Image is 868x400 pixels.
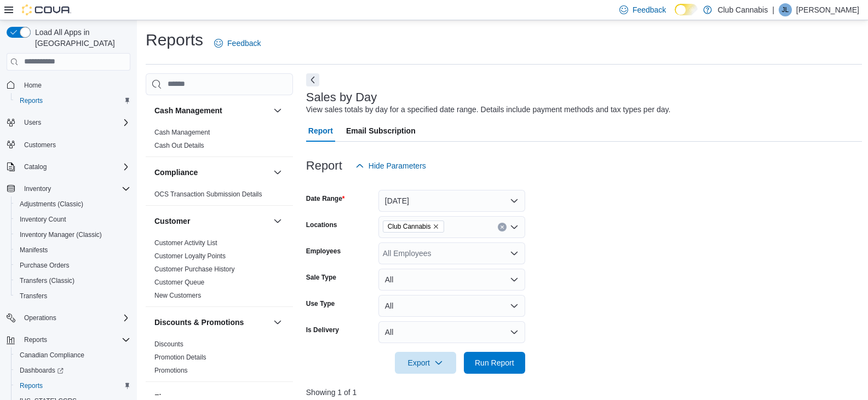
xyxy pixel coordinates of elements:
a: Inventory Manager (Classic) [15,228,106,241]
div: Janet Lilly [779,3,792,16]
span: Purchase Orders [20,261,70,270]
span: Hide Parameters [369,160,426,171]
span: Report [308,120,333,142]
span: Reports [24,335,47,344]
span: Transfers (Classic) [15,274,130,287]
button: Users [20,116,45,129]
a: New Customers [154,292,201,299]
span: Discounts [154,340,183,349]
span: Reports [20,381,43,390]
a: Purchase Orders [15,259,74,272]
span: Customers [20,138,130,152]
span: Run Report [475,357,514,368]
span: Transfers [15,289,130,303]
h1: Reports [146,29,203,51]
span: Customer Loyalty Points [154,252,226,260]
button: Next [306,73,319,86]
span: Customer Purchase History [154,265,235,274]
button: Remove Club Cannabis from selection in this group [433,223,439,230]
span: Catalog [20,160,130,173]
p: Showing 1 of 1 [306,387,862,398]
span: Purchase Orders [15,259,130,272]
span: Promotion Details [154,353,206,362]
button: Reports [20,333,51,346]
button: Open list of options [510,249,519,258]
button: Inventory [20,182,55,195]
span: JL [782,3,789,16]
button: Clear input [498,223,507,231]
a: Dashboards [15,364,68,377]
h3: Discounts & Promotions [154,317,244,328]
span: Canadian Compliance [15,349,130,362]
a: Cash Management [154,129,210,136]
div: Discounts & Promotions [146,338,293,381]
a: Customer Purchase History [154,265,235,273]
button: Operations [2,310,135,326]
span: Email Subscription [346,120,416,142]
h3: Compliance [154,167,198,178]
span: Catalog [24,163,47,171]
span: Canadian Compliance [20,351,84,360]
p: | [772,3,774,16]
span: Inventory Count [20,215,66,224]
span: Club Cannabis [383,221,445,233]
button: Hide Parameters [351,155,430,177]
a: OCS Transaction Submission Details [154,190,262,198]
button: Home [2,77,135,93]
span: Reports [15,379,130,392]
a: Customers [20,138,60,152]
span: Inventory [24,184,51,193]
button: Run Report [464,352,525,374]
span: New Customers [154,291,201,300]
span: Cash Out Details [154,141,204,150]
button: Compliance [271,166,284,179]
h3: Cash Management [154,105,222,116]
span: Dashboards [15,364,130,377]
div: Compliance [146,188,293,205]
button: All [378,295,525,317]
button: Export [395,352,456,374]
span: Promotions [154,366,188,375]
button: Purchase Orders [11,258,135,273]
button: All [378,269,525,291]
p: Club Cannabis [717,3,768,16]
h3: Sales by Day [306,91,377,104]
a: Transfers (Classic) [15,274,79,287]
span: Inventory Manager (Classic) [20,230,102,239]
a: Home [20,79,46,92]
span: Manifests [15,244,130,257]
label: Sale Type [306,273,336,282]
label: Date Range [306,194,345,203]
button: Inventory [2,181,135,196]
button: Compliance [154,167,269,178]
a: Reports [15,379,47,392]
div: Customer [146,236,293,306]
span: Club Cannabis [388,221,431,232]
span: Users [24,118,41,127]
span: Dashboards [20,366,64,375]
button: Customers [2,137,135,153]
button: Inventory Count [11,212,135,227]
span: Operations [20,311,130,324]
button: Cash Management [154,105,269,116]
span: Home [24,81,42,90]
div: Cash Management [146,126,293,156]
button: Reports [11,93,135,108]
a: Canadian Compliance [15,349,89,362]
button: Canadian Compliance [11,347,135,363]
button: Customer [154,216,269,227]
button: Open list of options [510,223,519,231]
button: Customer [271,215,284,228]
a: Customer Queue [154,279,204,286]
span: Users [20,116,130,129]
span: Dark Mode [675,15,675,16]
span: Adjustments (Classic) [15,198,130,211]
a: Inventory Count [15,213,71,226]
span: Cash Management [154,128,210,137]
span: Adjustments (Classic) [20,200,83,208]
button: Catalog [20,160,51,173]
div: View sales totals by day for a specified date range. Details include payment methods and tax type... [306,104,671,115]
button: Reports [11,378,135,393]
button: Adjustments (Classic) [11,196,135,212]
button: Transfers (Classic) [11,273,135,288]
